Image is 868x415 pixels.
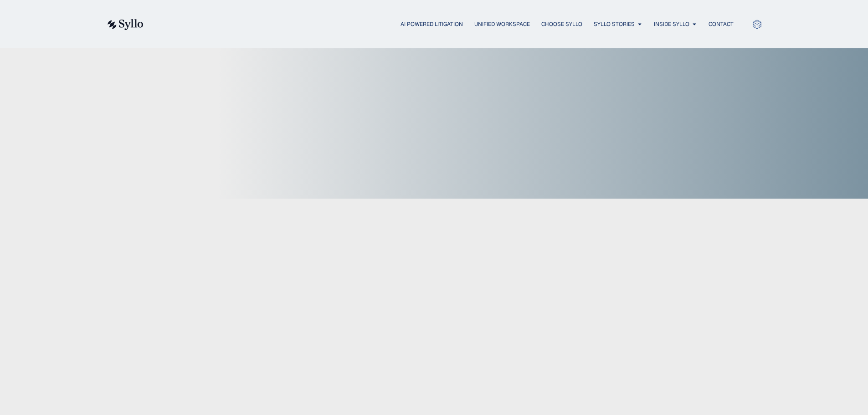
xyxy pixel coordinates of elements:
[541,20,582,28] a: Choose Syllo
[162,20,734,29] nav: Menu
[401,20,463,28] a: AI Powered Litigation
[654,20,689,28] a: Inside Syllo
[162,20,734,29] div: Menu Toggle
[709,20,734,28] a: Contact
[474,20,530,28] a: Unified Workspace
[594,20,635,28] a: Syllo Stories
[106,19,144,30] img: syllo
